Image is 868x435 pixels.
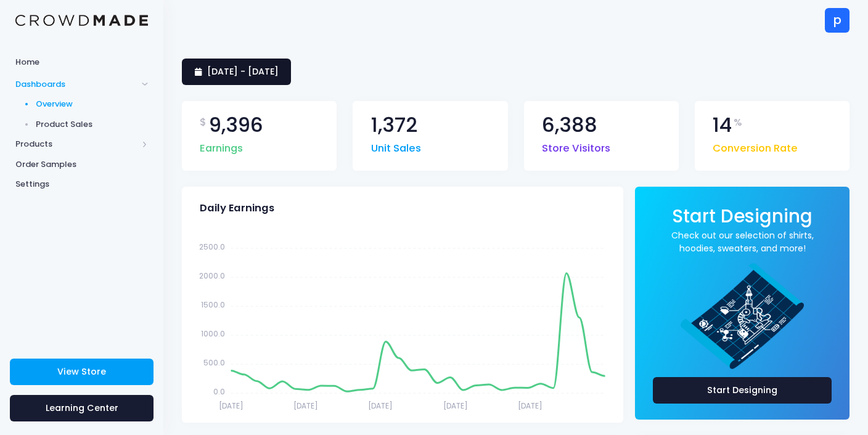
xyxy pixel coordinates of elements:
[201,328,225,338] tspan: 1000.0
[36,118,149,131] span: Product Sales
[57,365,106,378] span: View Store
[213,386,225,396] tspan: 0.0
[200,135,243,157] span: Earnings
[10,395,154,421] a: Learning Center
[219,400,244,411] tspan: [DATE]
[293,400,318,411] tspan: [DATE]
[201,299,225,309] tspan: 1500.0
[46,402,118,414] span: Learning Center
[371,135,421,157] span: Unit Sales
[199,241,225,251] tspan: 2500.0
[15,138,137,150] span: Products
[15,78,137,91] span: Dashboards
[15,15,148,26] img: Logo
[10,359,154,385] a: View Store
[207,65,279,78] span: [DATE] - [DATE]
[368,400,393,411] tspan: [DATE]
[203,357,225,367] tspan: 500.0
[182,59,291,85] a: [DATE] - [DATE]
[713,135,798,157] span: Conversion Rate
[443,400,468,411] tspan: [DATE]
[518,400,542,411] tspan: [DATE]
[200,202,274,214] span: Daily Earnings
[15,56,148,68] span: Home
[15,178,148,190] span: Settings
[209,115,263,136] span: 9,396
[200,115,207,130] span: $
[672,214,813,226] a: Start Designing
[15,158,148,171] span: Order Samples
[734,115,742,130] span: %
[713,115,732,136] span: 14
[199,270,225,280] tspan: 2000.0
[825,8,850,33] div: p
[371,115,417,136] span: 1,372
[542,115,597,136] span: 6,388
[653,377,832,404] a: Start Designing
[672,203,813,229] span: Start Designing
[542,135,610,157] span: Store Visitors
[36,98,149,110] span: Overview
[653,229,832,255] a: Check out our selection of shirts, hoodies, sweaters, and more!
